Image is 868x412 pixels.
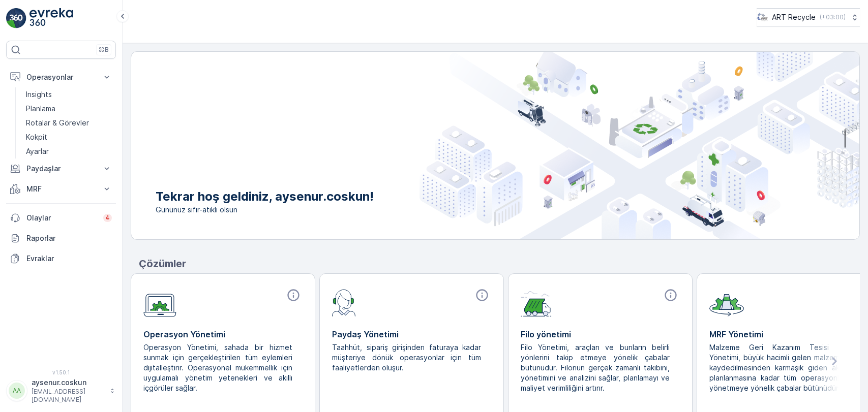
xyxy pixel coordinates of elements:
p: Filo Yönetimi, araçları ve bunların belirli yönlerini takip etmeye yönelik çabalar bütünüdür. Fil... [521,342,672,393]
p: Filo yönetimi [521,328,680,340]
p: Operasyon Yönetimi [143,328,303,340]
img: module-icon [332,288,356,316]
p: Malzeme Geri Kazanım Tesisi (MRF) Yönetimi, büyük hacimli gelen malzemelerin kaydedilmesinden kar... [709,342,860,393]
a: Evraklar [6,248,116,269]
p: Tekrar hoş geldiniz, aysenur.coskun! [156,188,374,205]
p: Planlama [26,104,55,114]
p: Rotalar & Görevler [26,118,89,128]
a: Olaylar4 [6,208,116,228]
p: Evraklar [26,253,112,264]
button: Paydaşlar [6,159,116,179]
p: ART Recycle [772,12,816,22]
span: Gününüz sıfır-atıklı olsun [156,205,374,215]
p: Olaylar [26,213,97,223]
a: Planlama [22,102,116,116]
a: Raporlar [6,228,116,248]
p: Çözümler [139,256,860,271]
p: Taahhüt, sipariş girişinden faturaya kadar müşteriye dönük operasyonlar için tüm faaliyetlerden o... [332,342,483,373]
p: Raporlar [26,233,112,243]
p: ⌘B [99,46,109,54]
img: module-icon [709,288,744,316]
p: MRF [26,184,96,194]
img: logo_light-DOdMpM7g.png [29,8,73,28]
button: MRF [6,179,116,199]
p: Insights [26,89,52,100]
p: Operasyon Yönetimi, sahada bir hizmet sunmak için gerçekleştirilen tüm eylemleri dijitalleştirir.... [143,342,294,393]
p: Operasyonlar [26,72,96,82]
p: Kokpit [26,132,47,142]
p: Paydaş Yönetimi [332,328,491,340]
p: 4 [105,214,110,222]
img: module-icon [143,288,176,317]
img: module-icon [521,288,552,316]
a: Rotalar & Görevler [22,116,116,130]
p: ( +03:00 ) [820,13,846,21]
p: [EMAIL_ADDRESS][DOMAIN_NAME] [32,388,105,404]
p: Ayarlar [26,146,49,156]
a: Ayarlar [22,144,116,159]
div: AA [9,383,25,399]
p: Paydaşlar [26,164,96,174]
p: aysenur.coskun [32,377,105,388]
img: image_23.png [757,12,768,23]
img: logo [6,8,26,28]
button: ART Recycle(+03:00) [757,8,860,26]
a: Insights [22,87,116,102]
img: city illustration [420,52,859,239]
button: AAaysenur.coskun[EMAIL_ADDRESS][DOMAIN_NAME] [6,377,116,404]
span: v 1.50.1 [6,369,116,375]
a: Kokpit [22,130,116,144]
button: Operasyonlar [6,67,116,87]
